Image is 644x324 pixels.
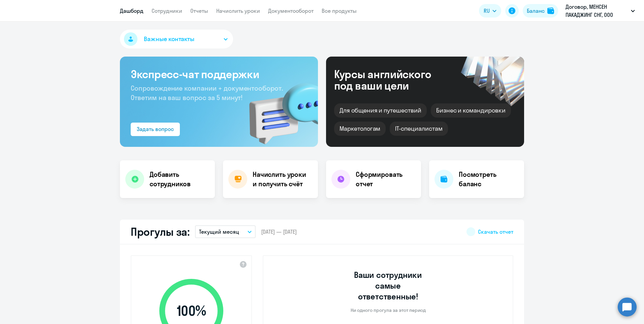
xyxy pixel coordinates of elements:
[390,122,448,136] div: IT-специалистам
[144,35,194,43] span: Важные контакты
[431,103,511,118] div: Бизнес и командировки
[150,170,210,189] h4: Добавить сотрудников
[523,4,558,18] button: Балансbalance
[137,125,174,133] div: Задать вопрос
[152,7,182,14] a: Сотрудники
[190,7,208,14] a: Отчеты
[131,84,283,102] span: Сопровождение компании + документооборот. Ответим на ваш вопрос за 5 минут!
[322,7,357,14] a: Все продукты
[459,170,519,189] h4: Посмотреть баланс
[547,7,554,14] img: balance
[562,3,638,19] button: Договор, МЕНСЕН ПАКАДЖИНГ СНГ, ООО
[131,67,307,81] h3: Экспресс-чат поддержки
[478,228,513,235] span: Скачать отчет
[120,30,233,48] button: Важные контакты
[120,7,143,14] a: Дашборд
[239,71,318,147] img: bg-img
[345,269,431,302] h3: Ваши сотрудники самые ответственные!
[261,228,297,235] span: [DATE] — [DATE]
[216,7,260,14] a: Начислить уроки
[268,7,314,14] a: Документооборот
[131,123,180,136] button: Задать вопрос
[334,68,449,91] div: Курсы английского под ваши цели
[334,122,386,136] div: Маркетологам
[131,225,190,238] h2: Прогулы за:
[334,103,427,118] div: Для общения и путешествий
[484,7,490,15] span: RU
[199,228,239,236] p: Текущий месяц
[253,170,311,189] h4: Начислить уроки и получить счёт
[351,307,426,313] p: Ни одного прогула за этот период
[566,3,628,19] p: Договор, МЕНСЕН ПАКАДЖИНГ СНГ, ООО
[527,7,545,15] div: Баланс
[479,4,501,18] button: RU
[195,225,256,238] button: Текущий месяц
[153,303,230,319] span: 100 %
[356,170,416,189] h4: Сформировать отчет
